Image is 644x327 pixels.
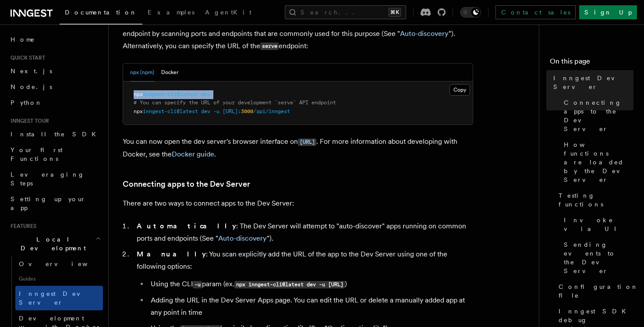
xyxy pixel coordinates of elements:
[389,8,401,17] kbd: ⌘K
[495,5,576,19] a: Contact sales
[7,95,103,110] a: Python
[123,197,473,210] p: There are two ways to connect apps to the Dev Server:
[65,9,137,16] span: Documentation
[134,100,336,106] span: # You can specify the URL of your development `serve` API endpoint
[15,272,103,286] span: Guides
[201,91,210,97] span: dev
[550,56,633,70] h4: On this page
[123,178,250,190] a: Connecting apps to the Dev Server
[560,137,633,188] a: How functions are loaded by the Dev Server
[564,240,633,275] span: Sending events to the Dev Server
[19,290,94,306] span: Inngest Dev Server
[7,117,49,124] span: Inngest tour
[559,282,638,300] span: Configuration file
[298,137,316,146] a: [URL]
[560,212,633,237] a: Invoke via UI
[555,188,633,212] a: Testing functions
[400,29,449,38] a: Auto-discovery
[123,15,473,53] p: You can start the dev server with a single command. The dev server will attempt to find an Innges...
[7,32,103,47] a: Home
[172,150,214,158] a: Docker guide
[213,108,219,114] span: -u
[285,5,406,19] button: Search...⌘K
[200,3,257,24] a: AgentKit
[579,5,637,19] a: Sign Up
[193,281,202,288] code: -u
[7,223,36,230] span: Features
[7,235,96,252] span: Local Development
[11,146,63,162] span: Your first Functions
[7,79,103,95] a: Node.js
[555,279,633,303] a: Configuration file
[148,294,473,319] li: Adding the URL in the Dev Server Apps page. You can edit the URL or delete a manually added app a...
[130,64,154,82] button: npx (npm)
[564,98,633,133] span: Connecting apps to the Dev Server
[134,220,473,245] li: : The Dev Server will attempt to "auto-discover" apps running on common ports and endpoints (See ...
[218,234,267,242] a: Auto-discovery
[559,191,633,209] span: Testing functions
[148,9,195,16] span: Examples
[7,191,103,216] a: Setting up your app
[260,43,279,50] code: serve
[564,140,633,184] span: How functions are loaded by the Dev Server
[241,108,253,114] span: 3000
[7,231,103,256] button: Local Development
[60,3,142,25] a: Documentation
[460,7,481,18] button: Toggle dark mode
[7,142,103,167] a: Your first Functions
[143,91,198,97] span: inngest-cli@latest
[253,108,290,114] span: /api/inngest
[134,108,143,114] span: npx
[449,84,470,96] button: Copy
[560,237,633,279] a: Sending events to the Dev Server
[11,195,86,211] span: Setting up your app
[137,250,206,258] strong: Manually
[7,167,103,191] a: Leveraging Steps
[161,64,178,82] button: Docker
[11,99,42,106] span: Python
[7,63,103,79] a: Next.js
[298,139,316,146] code: [URL]
[560,95,633,137] a: Connecting apps to the Dev Server
[553,74,633,91] span: Inngest Dev Server
[11,83,52,90] span: Node.js
[11,68,52,75] span: Next.js
[205,9,251,16] span: AgentKit
[15,286,103,310] a: Inngest Dev Server
[11,171,85,187] span: Leveraging Steps
[7,126,103,142] a: Install the SDK
[11,131,101,138] span: Install the SDK
[564,216,633,233] span: Invoke via UI
[19,260,109,267] span: Overview
[143,108,198,114] span: inngest-cli@latest
[11,35,35,44] span: Home
[15,256,103,272] a: Overview
[550,70,633,95] a: Inngest Dev Server
[234,281,345,288] code: npx inngest-cli@latest dev -u [URL]
[223,108,241,114] span: [URL]:
[201,108,210,114] span: dev
[148,278,473,291] li: Using the CLI param (ex. )
[134,91,143,97] span: npx
[142,3,200,24] a: Examples
[137,222,236,230] strong: Automatically
[7,54,45,61] span: Quick start
[123,135,473,160] p: You can now open the dev server's browser interface on . For more information about developing wi...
